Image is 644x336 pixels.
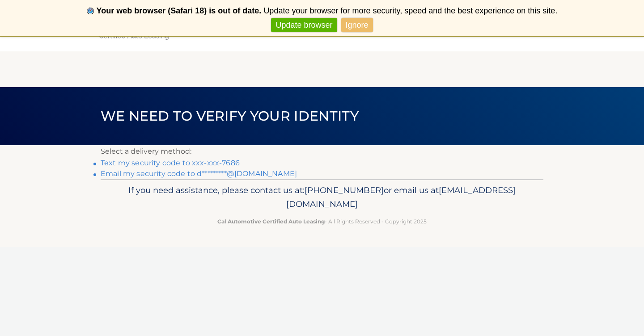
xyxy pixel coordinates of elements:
p: Select a delivery method: [101,145,543,158]
a: Email my security code to d*********@[DOMAIN_NAME] [101,169,297,178]
b: Your web browser (Safari 18) is out of date. [97,6,262,15]
p: If you need assistance, please contact us at: or email us at [106,183,538,212]
a: Update browser [271,18,337,33]
p: - All Rights Reserved - Copyright 2025 [106,217,538,226]
span: We need to verify your identity [101,108,359,124]
a: Ignore [341,18,373,33]
span: Update your browser for more security, speed and the best experience on this site. [263,6,557,15]
strong: Cal Automotive Certified Auto Leasing [217,218,325,225]
a: Text my security code to xxx-xxx-7686 [101,159,240,167]
span: [PHONE_NUMBER] [305,185,384,195]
